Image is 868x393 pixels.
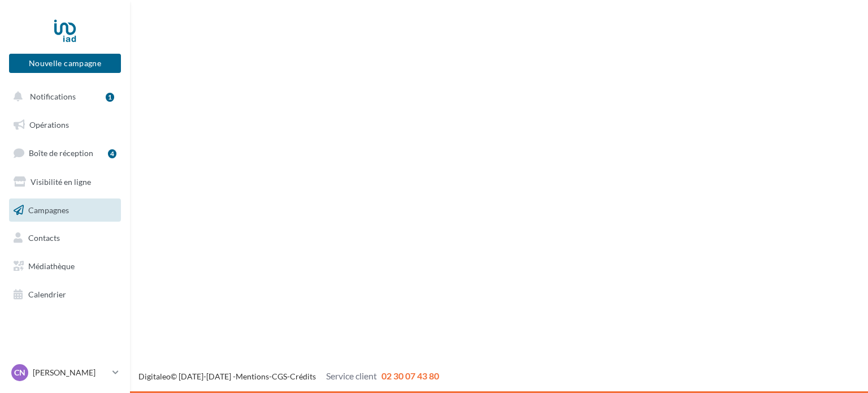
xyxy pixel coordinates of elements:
a: CGS [272,372,287,381]
span: Service client [326,370,377,381]
div: 4 [108,149,116,158]
a: Crédits [290,372,316,381]
a: Digitaleo [138,372,171,381]
a: Visibilité en ligne [7,170,123,194]
span: Médiathèque [28,261,75,271]
span: CN [14,367,25,378]
span: Opérations [29,120,69,129]
span: Campagnes [28,205,69,214]
p: [PERSON_NAME] [33,367,108,378]
button: Nouvelle campagne [9,54,121,73]
a: Opérations [7,113,123,137]
span: © [DATE]-[DATE] - - - [138,372,439,381]
span: Contacts [28,233,60,243]
span: Notifications [30,92,76,101]
a: Contacts [7,226,123,250]
span: 02 30 07 43 80 [381,370,439,381]
a: Médiathèque [7,254,123,278]
a: Calendrier [7,283,123,306]
div: 1 [106,93,114,102]
a: Campagnes [7,198,123,222]
a: Mentions [236,372,269,381]
button: Notifications 1 [7,85,119,109]
a: CN [PERSON_NAME] [9,362,121,383]
span: Boîte de réception [29,148,93,158]
span: Calendrier [28,290,66,299]
span: Visibilité en ligne [31,177,91,187]
a: Boîte de réception4 [7,141,123,165]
